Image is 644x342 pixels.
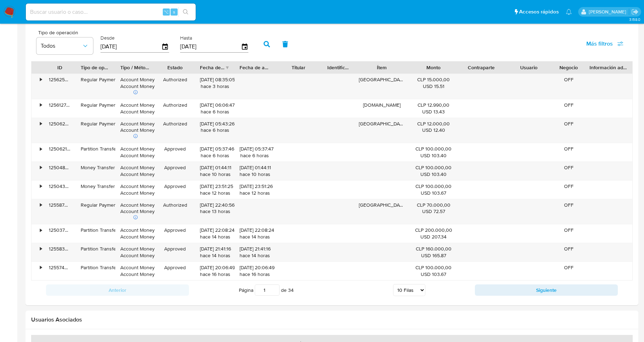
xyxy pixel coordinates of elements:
[178,7,193,17] button: search-icon
[163,8,169,15] span: ⌥
[31,316,633,323] h2: Usuarios Asociados
[173,8,175,15] span: s
[629,17,640,22] span: 3.158.0
[26,7,196,17] input: Buscar usuario o caso...
[519,8,559,16] span: Accesos rápidos
[589,8,629,15] p: federico.luaces@mercadolibre.com
[566,9,572,15] a: Notificaciones
[631,8,639,16] a: Salir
